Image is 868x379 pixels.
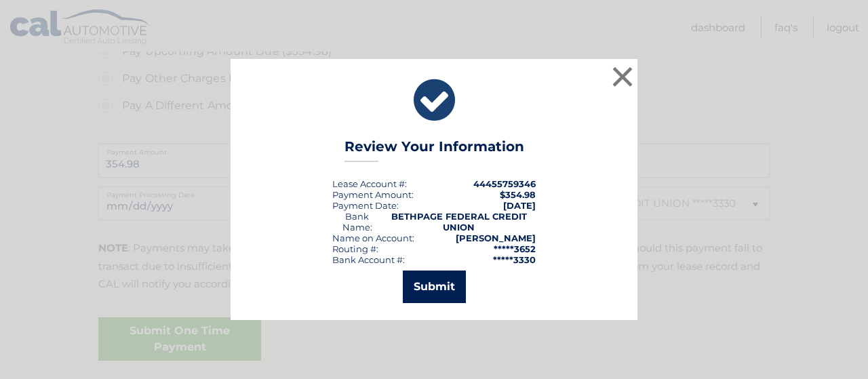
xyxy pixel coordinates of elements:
[332,254,405,265] div: Bank Account #:
[403,271,466,303] button: Submit
[332,211,382,233] div: Bank Name:
[456,233,536,243] strong: [PERSON_NAME]
[473,178,536,189] strong: 44455759346
[332,200,399,211] div: :
[503,200,536,211] span: [DATE]
[332,243,378,254] div: Routing #:
[332,233,414,243] div: Name on Account:
[500,189,536,200] span: $354.98
[391,211,527,233] strong: BETHPAGE FEDERAL CREDIT UNION
[332,189,414,200] div: Payment Amount:
[609,63,636,90] button: ×
[332,200,397,211] span: Payment Date
[344,138,524,162] h3: Review Your Information
[332,178,407,189] div: Lease Account #:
